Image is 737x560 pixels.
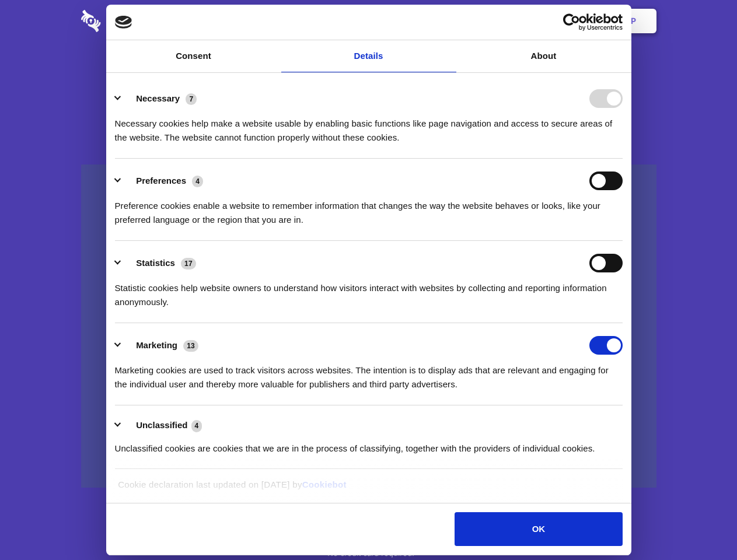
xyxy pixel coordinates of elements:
img: logo [115,16,132,29]
div: Necessary cookies help make a website usable by enabling basic functions like page navigation and... [115,108,623,145]
a: Consent [106,40,281,72]
a: Pricing [343,3,393,39]
button: Marketing (13) [115,336,206,355]
span: 4 [191,420,202,432]
label: Marketing [136,340,177,350]
div: Preference cookies enable a website to remember information that changes the way the website beha... [115,190,623,227]
a: Wistia video thumbnail [81,164,656,488]
a: Details [281,40,456,72]
a: About [456,40,631,72]
h1: Eliminate Slack Data Loss. [81,52,656,94]
label: Preferences [136,176,186,185]
label: Statistics [136,258,175,268]
a: Login [529,3,580,39]
span: 4 [192,176,203,187]
span: 17 [181,258,196,269]
button: Unclassified (4) [115,418,209,433]
a: Usercentrics Cookiebot - opens in a new window [521,13,623,31]
div: Marketing cookies are used to track visitors across websites. The intention is to display ads tha... [115,355,623,391]
button: Statistics (17) [115,254,204,272]
span: 7 [186,93,197,105]
div: Unclassified cookies are cookies that we are in the process of classifying, together with the pro... [115,433,623,456]
button: OK [455,512,622,546]
div: Statistic cookies help website owners to understand how visitors interact with websites by collec... [115,272,623,309]
button: Preferences (4) [115,171,211,190]
div: Cookie declaration last updated on [DATE] by [109,478,628,501]
a: Cookiebot [302,480,347,489]
iframe: Drift Widget Chat Controller [679,502,723,546]
h4: Auto-redaction of sensitive data, encrypted data sharing and self-destructing private chats. Shar... [81,106,656,145]
a: Contact [473,3,527,39]
span: 13 [183,340,198,352]
label: Necessary [136,93,180,103]
img: logo-wordmark-white-trans-d4663122ce5f474addd5e946df7df03e33cb6a1c49d2221995e7729f52c070b2.svg [81,10,181,32]
button: Necessary (7) [115,89,204,108]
